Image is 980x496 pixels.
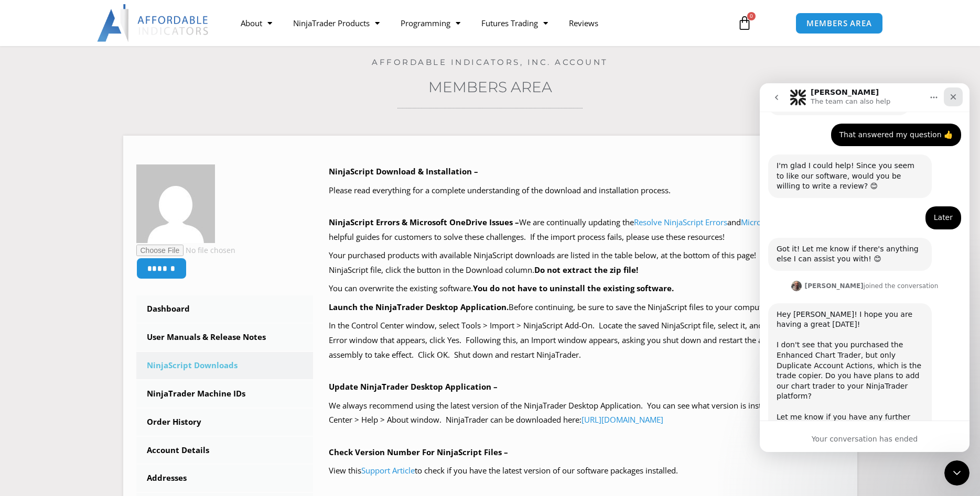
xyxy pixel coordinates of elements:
[473,283,674,293] b: You do not have to uninstall the existing software.
[534,264,638,275] b: Do not extract the zip file!
[329,215,844,245] p: We are continually updating the and pages as helpful guides for customers to solve these challeng...
[136,409,314,436] a: Order History
[329,302,509,312] b: Launch the NinjaTrader Desktop Application.
[329,281,844,296] p: You can overwrite the existing software.
[471,11,558,35] a: Futures Trading
[806,19,872,27] span: MEMBERS AREA
[8,220,172,356] div: Hey [PERSON_NAME]! I hope you are having a great [DATE]!I don't see that you purchased the Enhanc...
[329,447,508,457] b: Check Version Number For NinjaScript Files –
[558,11,609,35] a: Reviews
[390,11,471,35] a: Programming
[329,318,844,362] p: In the Control Center window, select Tools > Import > NinjaScript Add-On. Locate the saved NinjaS...
[361,465,415,476] a: Support Article
[372,57,608,67] a: Affordable Indicators, Inc. Account
[741,217,812,227] a: Microsoft OneDrive
[136,295,314,323] a: Dashboard
[136,465,314,492] a: Addresses
[329,300,844,315] p: Before continuing, be sure to save the NinjaScript files to your computer.
[136,352,314,379] a: NinjaScript Downloads
[329,217,519,227] b: NinjaScript Errors & Microsoft OneDrive Issues –
[17,226,164,349] div: Hey [PERSON_NAME]! I hope you are having a great [DATE]! I don't see that you purchased the Enhan...
[283,11,390,35] a: NinjaTrader Products
[581,414,663,425] a: [URL][DOMAIN_NAME]
[136,380,314,407] a: NinjaTrader Machine IDs
[747,12,756,20] span: 0
[760,83,970,452] iframe: Intercom live chat
[795,13,883,34] a: MEMBERS AREA
[329,399,844,428] p: We always recommend using the latest version of the NinjaTrader Desktop Application. You can see ...
[428,78,552,96] a: Members Area
[329,464,844,478] p: View this to check if you have the latest version of our software packages installed.
[8,220,201,379] div: Joel says…
[136,164,215,243] img: 84b7f0f0fe45ed42f9ec594fadb47e9413554aad4bcbec648eea1d9cd2143322
[329,248,844,278] p: Your purchased products with available NinjaScript downloads are listed in the table below, at th...
[329,381,498,392] b: Update NinjaTrader Desktop Application –
[230,11,283,35] a: About
[136,324,314,351] a: User Manuals & Release Notes
[230,11,725,35] nav: Menu
[944,460,970,486] iframe: Intercom live chat
[97,4,210,42] img: LogoAI | Affordable Indicators – NinjaTrader
[634,217,727,227] a: Resolve NinjaScript Errors
[329,183,844,198] p: Please read everything for a complete understanding of the download and installation process.
[329,166,478,177] b: NinjaScript Download & Installation –
[721,8,768,38] a: 0
[136,437,314,464] a: Account Details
